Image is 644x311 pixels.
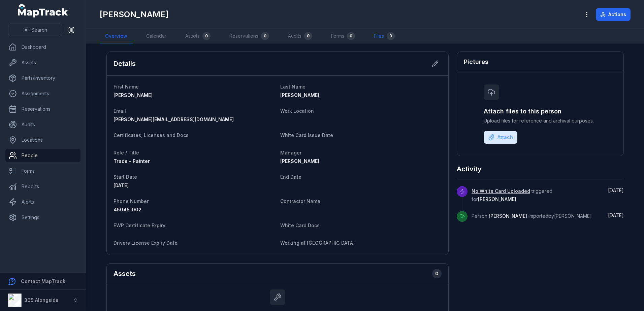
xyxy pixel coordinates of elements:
div: 0 [432,269,442,278]
a: Overview [100,29,133,43]
a: Forms [5,164,80,178]
h3: Pictures [464,57,488,67]
h2: Assets [114,269,136,278]
a: People [5,149,80,162]
span: [DATE] [608,187,624,193]
a: Settings [5,211,80,224]
span: Last Name [280,84,305,90]
span: Search [31,27,47,33]
span: Role / Title [114,150,139,155]
time: 09/09/2025, 3:05:00 pm [608,187,624,193]
span: [PERSON_NAME] [114,92,153,98]
a: Audits [5,118,80,131]
span: [PERSON_NAME] [489,213,527,219]
strong: Contact MapTrack [21,278,65,284]
span: Email [114,108,126,114]
span: Certificates, Licenses and Docs [114,132,189,138]
span: Work Location [280,108,314,114]
a: Alerts [5,195,80,209]
h2: Activity [457,164,482,174]
span: Upload files for reference and archival purposes. [484,117,597,124]
a: Reservations [5,102,80,116]
span: [DATE] [608,212,624,218]
div: 0 [304,32,312,40]
div: 0 [202,32,211,40]
span: EWP Certificate Expiry [114,222,165,228]
span: White Card Issue Date [280,132,333,138]
a: Locations [5,133,80,147]
div: 0 [387,32,395,40]
strong: 365 Alongside [24,297,59,303]
span: [PERSON_NAME] [478,196,516,202]
span: triggered for [472,188,552,202]
span: [DATE] [114,182,129,188]
button: Actions [596,8,631,21]
span: End Date [280,174,301,180]
span: [PERSON_NAME] [280,158,319,164]
div: 0 [261,32,269,40]
div: 0 [347,32,355,40]
span: Contractor Name [280,198,320,204]
button: Attach [484,131,517,144]
span: [PERSON_NAME] [280,92,319,98]
time: 09/09/2025, 2:40:55 pm [608,212,624,218]
a: Assets [5,56,80,69]
span: Manager [280,150,301,155]
a: Reports [5,180,80,193]
a: Assets0 [180,29,216,43]
h1: [PERSON_NAME] [100,9,168,20]
a: Files0 [368,29,400,43]
span: First Name [114,84,139,90]
span: Person imported by [PERSON_NAME] [472,213,592,219]
h3: Attach files to this person [484,107,597,116]
a: MapTrack [18,4,68,18]
span: Phone Number [114,198,149,204]
a: Dashboard [5,40,80,54]
a: Reservations0 [224,29,275,43]
span: Working at [GEOGRAPHIC_DATA] [280,240,355,246]
a: Calendar [141,29,172,43]
button: Search [8,24,62,36]
a: Parts/Inventory [5,71,80,85]
h2: Details [114,59,136,68]
a: Forms0 [326,29,360,43]
span: Trade - Painter [114,158,150,164]
a: No White Card Uploaded [472,188,530,195]
span: Start Date [114,174,137,180]
span: Drivers License Expiry Date [114,240,178,246]
a: Assignments [5,87,80,100]
span: [PERSON_NAME][EMAIL_ADDRESS][DOMAIN_NAME] [114,116,234,122]
span: 450451002 [114,207,141,212]
span: White Card Docs [280,222,320,228]
a: Audits0 [283,29,318,43]
time: 09/11/2023, 10:00:00 am [114,182,129,188]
